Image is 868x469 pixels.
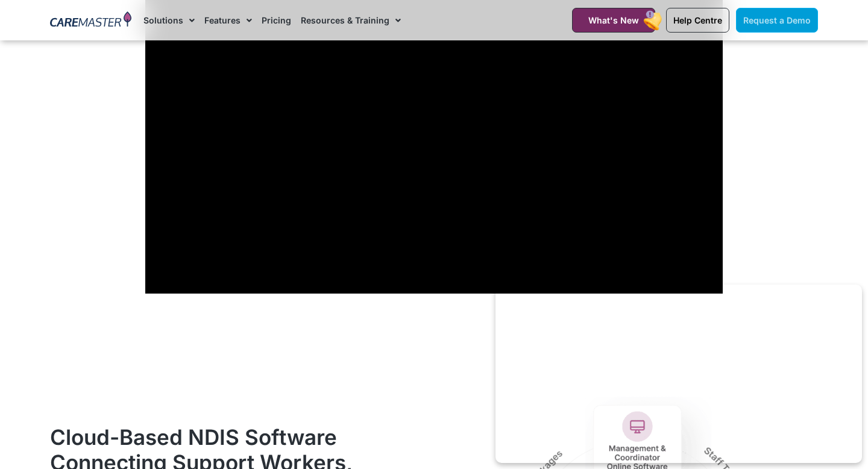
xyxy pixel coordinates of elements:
[50,11,131,30] img: CareMaster Logo
[588,15,639,25] span: What's New
[673,15,722,25] span: Help Centre
[736,8,818,33] a: Request a Demo
[495,285,862,463] iframe: Popup CTA
[572,8,655,33] a: What's New
[743,15,811,25] span: Request a Demo
[666,8,729,33] a: Help Centre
